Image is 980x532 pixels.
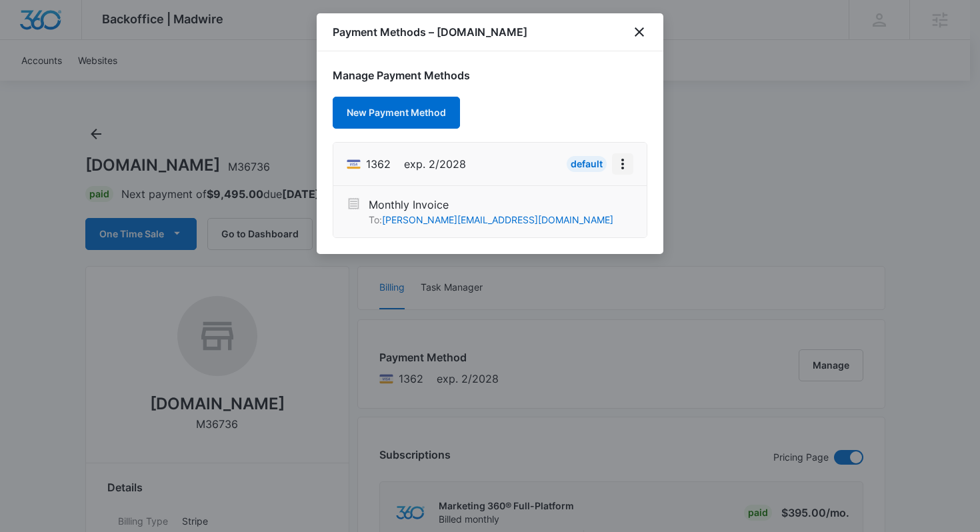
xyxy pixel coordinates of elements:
[369,197,613,213] p: Monthly Invoice
[366,156,391,172] span: Visa ending with
[567,156,607,172] div: Default
[333,67,647,83] h1: Manage Payment Methods
[382,214,613,225] a: [PERSON_NAME][EMAIL_ADDRESS][DOMAIN_NAME]
[333,97,460,129] button: New Payment Method
[612,153,633,175] button: View More
[333,24,527,40] h1: Payment Methods – [DOMAIN_NAME]
[404,156,466,172] span: exp. 2/2028
[631,24,647,40] button: close
[369,213,613,227] p: To:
